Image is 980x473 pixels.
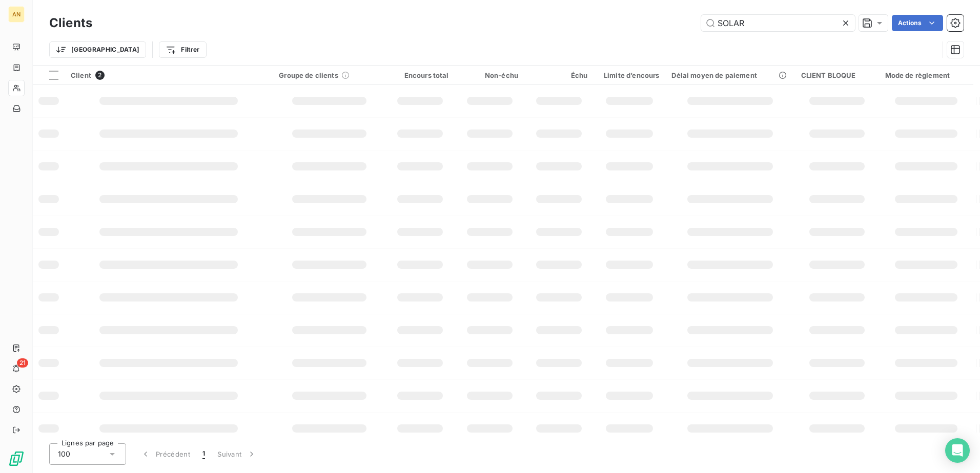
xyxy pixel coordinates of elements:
[279,71,338,79] span: Groupe de clients
[71,71,91,79] span: Client
[892,15,943,31] button: Actions
[58,449,70,459] span: 100
[211,443,263,465] button: Suivant
[461,71,518,79] div: Non-échu
[885,71,968,79] div: Mode de règlement
[530,71,587,79] div: Échu
[49,14,92,32] h3: Clients
[392,71,448,79] div: Encours total
[49,41,146,58] button: [GEOGRAPHIC_DATA]
[8,450,25,467] img: Logo LeanPay
[671,71,788,79] div: Délai moyen de paiement
[159,41,206,58] button: Filtrer
[95,71,105,80] span: 2
[701,15,855,31] input: Rechercher
[134,443,196,465] button: Précédent
[17,358,28,368] span: 21
[945,438,970,463] div: Open Intercom Messenger
[8,6,25,23] div: AN
[600,71,659,79] div: Limite d’encours
[202,449,205,459] span: 1
[196,443,211,465] button: 1
[801,71,873,79] div: CLIENT BLOQUE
